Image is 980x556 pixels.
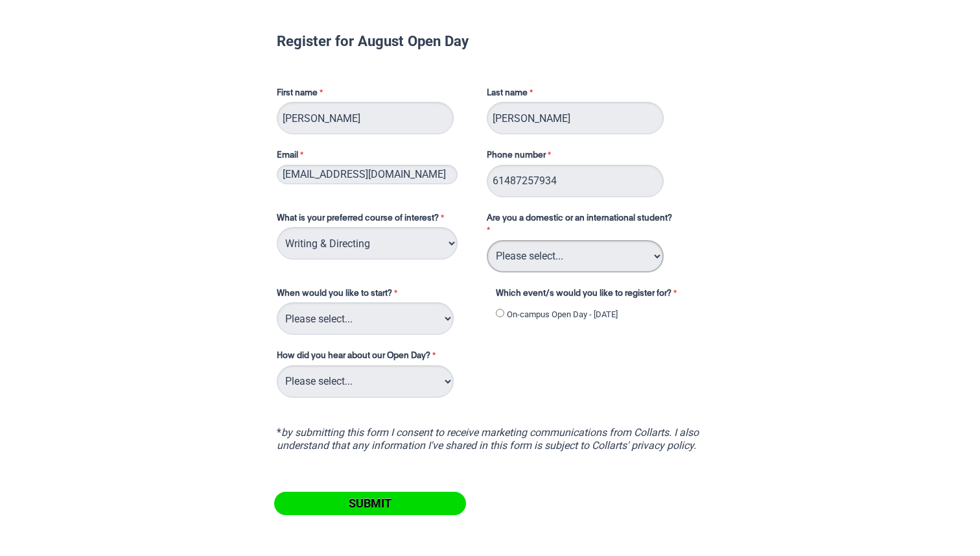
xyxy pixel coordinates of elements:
[487,149,554,165] label: Phone number
[277,302,454,335] select: When would you like to start?
[277,227,458,260] select: What is your preferred course of interest?
[274,492,466,515] input: Submit
[277,365,454,398] select: How did you hear about our Open Day?
[496,287,693,303] label: Which event/s would you like to register for?
[277,87,474,103] label: First name
[277,212,474,228] label: What is your preferred course of interest?
[277,149,474,165] label: Email
[487,165,664,197] input: Phone number
[487,102,664,134] input: Last name
[277,350,439,365] label: How did you hear about our Open Day?
[277,102,454,134] input: First name
[507,308,618,321] label: On-campus Open Day - [DATE]
[277,287,483,303] label: When would you like to start?
[277,426,699,452] i: by submitting this form I consent to receive marketing communications from Collarts. I also under...
[277,165,458,184] input: Email
[487,240,664,272] select: Are you a domestic or an international student?
[487,87,536,103] label: Last name
[487,214,672,223] span: Are you a domestic or an international student?
[277,34,703,47] h1: Register for August Open Day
